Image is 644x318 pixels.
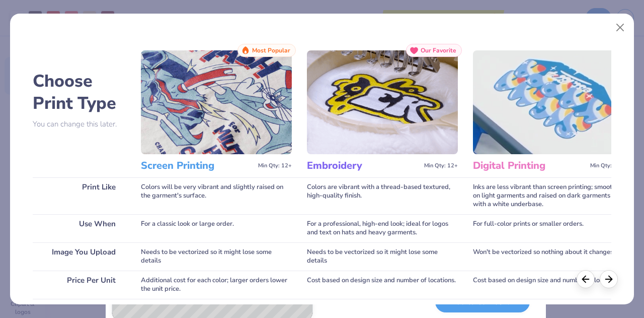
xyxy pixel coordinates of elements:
div: Cost based on design size and number of locations. [473,271,624,299]
div: Use When [33,214,126,242]
div: For a classic look or large order. [141,214,292,242]
div: Won't be vectorized so nothing about it changes [473,242,624,271]
img: Embroidery [307,50,458,154]
div: Print Like [33,177,126,214]
div: Image You Upload [33,242,126,271]
h3: Digital Printing [473,159,586,172]
div: Additional cost for each color; larger orders lower the unit price. [141,271,292,299]
div: Needs to be vectorized so it might lose some details [141,242,292,271]
div: Colors are vibrant with a thread-based textured, high-quality finish. [307,177,458,214]
span: Min Qty: 12+ [424,162,458,169]
img: Screen Printing [141,50,292,154]
p: You can change this later. [33,120,126,129]
div: For full-color prints or smaller orders. [473,214,624,242]
div: Price Per Unit [33,271,126,299]
div: For a professional, high-end look; ideal for logos and text on hats and heavy garments. [307,214,458,242]
span: Most Popular [252,47,290,54]
div: Needs to be vectorized so it might lose some details [307,242,458,271]
span: Min Qty: 12+ [258,162,292,169]
span: Our Favorite [421,47,456,54]
h2: Choose Print Type [33,70,126,114]
h3: Embroidery [307,159,420,172]
div: Colors will be very vibrant and slightly raised on the garment's surface. [141,177,292,214]
div: Cost based on design size and number of locations. [307,271,458,299]
h3: Screen Printing [141,159,254,172]
img: Digital Printing [473,50,624,154]
span: Min Qty: 12+ [590,162,624,169]
div: Inks are less vibrant than screen printing; smooth on light garments and raised on dark garments ... [473,177,624,214]
button: Close [611,18,630,37]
